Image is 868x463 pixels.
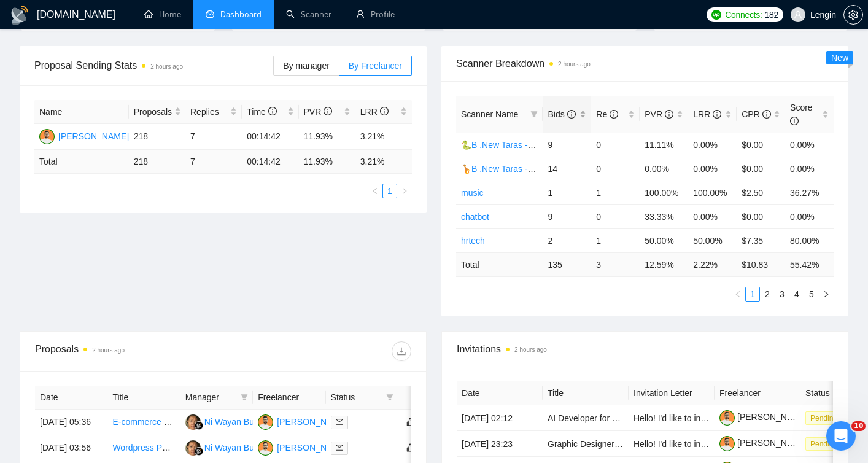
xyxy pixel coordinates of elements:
td: 2 [543,228,591,252]
td: [DATE] 02:12 [457,405,543,431]
time: 2 hours ago [558,61,591,68]
a: TM[PERSON_NAME] [39,131,129,141]
img: c1NLmzrk-0pBZjOo1nLSJnOz0itNHKTdmMHAt8VIsLFzaWqqsJDJtcFyV3OYvrqgu3 [719,436,735,451]
span: By manager [283,61,329,71]
a: 🦒B .New Taras - ReactJS/NextJS rel exp 23/04 [461,164,645,174]
td: E-commerce Website Development for Restaurant Business [107,410,180,435]
a: AI Developer for Roadmap Completion & Avatar Persona Customization [548,413,821,423]
td: 0.00% [785,204,834,228]
th: Title [107,386,180,410]
span: filter [384,388,396,407]
a: E-commerce Website Development for Restaurant Business [112,417,341,427]
td: 33.33% [640,204,688,228]
td: 0.00% [688,204,737,228]
td: Total [34,150,129,174]
span: Proposals [134,105,172,119]
td: 100.00% [640,181,688,204]
a: 2 [761,287,774,301]
img: gigradar-bm.png [195,421,203,430]
span: CPR [742,109,770,119]
div: Ni Wayan Budiarti [204,415,273,429]
span: dashboard [206,10,214,18]
span: info-circle [665,110,673,119]
div: Ni Wayan Budiarti [204,441,273,454]
time: 2 hours ago [150,63,183,70]
td: 0.00% [785,157,834,181]
td: 7 [185,124,242,150]
span: right [823,290,830,298]
span: Re [596,109,618,119]
span: info-circle [713,110,721,119]
span: info-circle [762,110,771,119]
img: gigradar-bm.png [195,447,203,456]
td: 100.00% [688,181,737,204]
td: 0.00% [688,133,737,157]
td: 1 [591,181,640,204]
td: Total [456,252,543,276]
img: upwork-logo.png [711,10,721,20]
img: NW [185,440,201,456]
th: Date [457,381,543,405]
span: Invitations [457,341,833,357]
span: left [371,187,379,195]
td: $0.00 [737,157,785,181]
span: Manager [185,391,236,404]
li: 4 [789,287,804,302]
td: 7 [185,150,242,174]
td: 80.00% [785,228,834,252]
td: $ 10.83 [737,252,785,276]
td: 0 [591,157,640,181]
td: 135 [543,252,591,276]
span: 10 [851,421,866,431]
span: filter [386,394,393,401]
time: 2 hours ago [92,347,125,354]
span: 182 [764,8,778,21]
td: 0.00% [785,133,834,157]
th: Freelancer [253,386,325,410]
td: Wordpress PRO - fluent CRM + Woocomerce [107,435,180,461]
span: mail [336,444,343,451]
th: Name [34,100,129,124]
span: By Freelancer [349,61,402,71]
span: Dashboard [220,9,262,20]
img: c1NLmzrk-0pBZjOo1nLSJnOz0itNHKTdmMHAt8VIsLFzaWqqsJDJtcFyV3OYvrqgu3 [719,410,735,426]
td: 9 [543,204,591,228]
td: 3.21% [355,124,412,150]
button: right [397,184,412,198]
td: 218 [129,150,185,174]
button: left [730,287,745,302]
th: Title [543,381,629,405]
a: [PERSON_NAME] [719,412,808,422]
button: setting [843,5,863,25]
img: NW [185,414,201,430]
span: download [392,346,411,356]
a: 3 [775,287,789,301]
span: mail [336,418,343,426]
td: 0 [591,204,640,228]
th: Replies [185,100,242,124]
li: 1 [745,287,760,302]
a: homeHome [144,9,181,20]
span: like [406,417,415,427]
a: 4 [790,287,804,301]
li: Next Page [819,287,834,302]
span: like [406,443,415,453]
td: 1 [543,181,591,204]
button: right [819,287,834,302]
td: $7.35 [737,228,785,252]
span: filter [241,394,248,401]
td: 218 [129,124,185,150]
span: left [734,290,742,298]
a: TM[PERSON_NAME] [258,416,347,426]
th: Proposals [129,100,185,124]
td: 11.11% [640,133,688,157]
td: 3 [591,252,640,276]
span: PVR [304,107,333,117]
span: Scanner Name [461,109,518,119]
span: filter [528,105,540,123]
span: Status [331,391,381,404]
span: LRR [693,109,721,119]
td: [DATE] 03:56 [35,435,107,461]
li: 1 [382,184,397,198]
td: $2.50 [737,181,785,204]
